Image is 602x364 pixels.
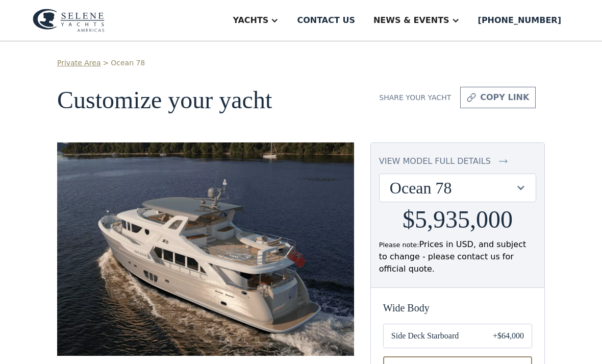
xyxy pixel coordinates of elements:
[403,206,513,233] h2: $5,935,000
[391,330,476,342] span: Side Deck Starboard
[379,155,491,167] div: view model full details
[379,92,451,103] div: Share your yacht
[390,178,515,198] div: Ocean 78
[373,14,449,27] div: News & EVENTS
[383,300,532,316] div: Wide Body
[379,241,419,249] span: Please note:
[467,91,476,104] img: icon
[379,155,536,167] a: view model full details
[460,87,536,108] a: copy link
[233,14,268,27] div: Yachts
[103,58,109,68] div: >
[57,58,101,68] a: Private Area
[297,14,355,27] div: Contact us
[493,330,524,342] div: +$64,000
[57,87,363,114] h1: Customize your yacht
[33,9,105,32] img: logo
[480,91,529,104] div: copy link
[499,155,508,167] img: icon
[478,14,561,27] div: [PHONE_NUMBER]
[111,58,145,68] a: Ocean 78
[380,174,536,202] div: Ocean 78
[379,238,536,275] div: Prices in USD, and subject to change - please contact us for official quote.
